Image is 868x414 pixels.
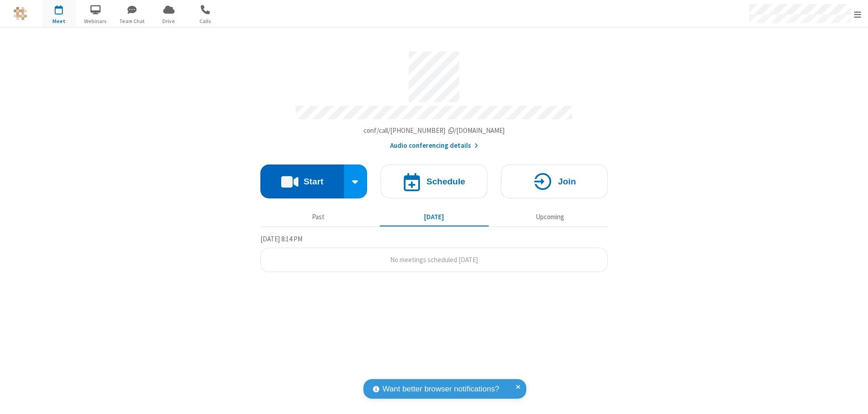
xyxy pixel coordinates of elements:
[42,17,76,25] span: Meet
[363,126,505,136] button: Copy my meeting room linkCopy my meeting room link
[380,208,489,226] button: [DATE]
[382,383,499,395] span: Want better browser notifications?
[189,17,222,25] span: Calls
[558,177,576,186] h4: Join
[303,177,323,186] h4: Start
[14,7,27,20] img: QA Selenium DO NOT DELETE OR CHANGE
[501,165,608,198] button: Join
[390,141,478,151] button: Audio conferencing details
[381,165,487,198] button: Schedule
[115,17,149,25] span: Team Chat
[260,165,344,198] button: Start
[426,177,465,186] h4: Schedule
[264,208,373,226] button: Past
[344,165,368,198] div: Start conference options
[152,17,186,25] span: Drive
[363,126,505,135] span: Copy my meeting room link
[260,235,302,243] span: [DATE] 8:14 PM
[390,255,478,264] span: No meetings scheduled [DATE]
[79,17,113,25] span: Webinars
[495,208,604,226] button: Upcoming
[260,45,608,151] section: Account details
[260,234,608,273] section: Today's Meetings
